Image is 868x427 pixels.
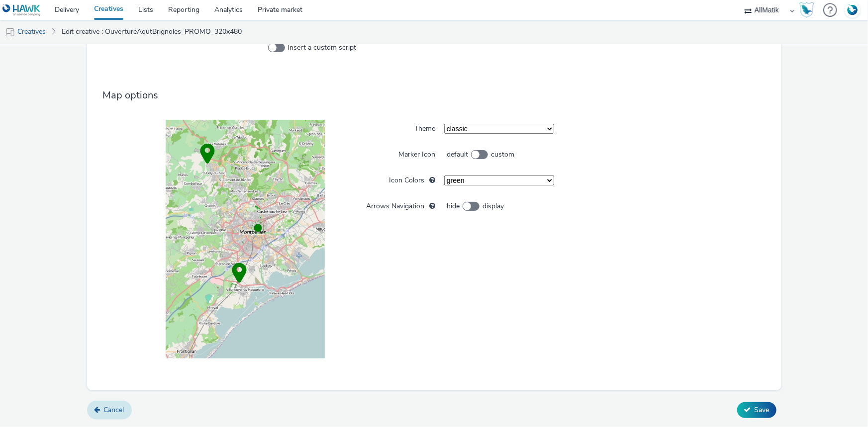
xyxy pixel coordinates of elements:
[799,2,818,18] a: Hawk Academy
[447,150,469,160] span: default
[410,120,439,134] label: Theme
[491,150,514,160] span: custom
[87,401,132,420] a: Cancel
[57,20,247,44] a: Edit creative : OuvertureAoutBrignoles_PROMO_320x480
[482,201,504,211] span: display
[103,88,773,102] h3: Map options
[755,405,770,415] span: Save
[424,201,435,211] div: Map indicators for off map rentals
[447,201,460,211] span: hide
[385,171,439,185] label: Icon Colors
[2,4,41,16] img: undefined Logo
[288,43,357,53] span: Insert a custom script
[737,402,776,418] button: Save
[104,405,124,415] span: Cancel
[424,175,435,185] div: Colors of the position icon and default markers
[5,27,15,37] img: mobile
[845,2,860,17] img: Account FR
[394,146,439,160] label: Marker Icon
[362,197,439,211] label: Arrows Navigation
[799,2,814,18] img: Hawk Academy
